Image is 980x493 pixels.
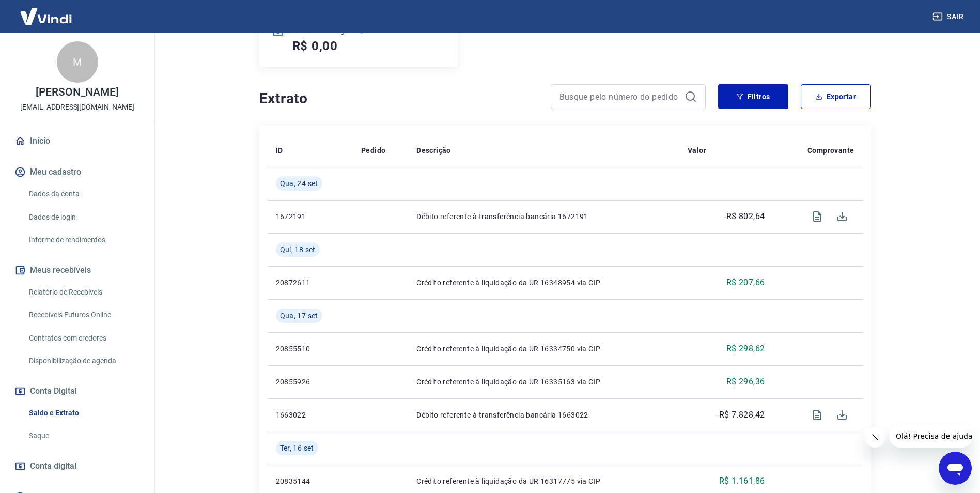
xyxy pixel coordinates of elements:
div: M [57,41,98,83]
h4: Extrato [259,88,538,109]
iframe: Botão para abrir a janela de mensagens [939,452,972,485]
p: Crédito referente à liquidação da UR 16335163 via CIP [416,377,671,387]
p: 20872611 [276,278,345,288]
p: 20855926 [276,377,345,387]
button: Sair [930,7,968,26]
p: 20855510 [276,344,345,354]
p: R$ 296,36 [726,376,765,388]
button: Filtros [718,84,788,109]
p: Comprovante [807,145,854,156]
p: 1672191 [276,211,345,222]
p: Débito referente à transferência bancária 1663022 [416,410,671,420]
a: Saldo e Extrato [25,403,142,424]
a: Disponibilização de agenda [25,350,142,372]
button: Conta Digital [12,380,142,403]
span: Conta digital [30,459,76,473]
p: [PERSON_NAME] [36,87,118,98]
p: R$ 298,62 [726,343,765,355]
p: R$ 1.161,86 [719,475,765,487]
iframe: Fechar mensagem [865,427,885,448]
p: Crédito referente à liquidação da UR 16348954 via CIP [416,278,671,288]
p: -R$ 802,64 [724,210,765,223]
a: Informe de rendimentos [25,229,142,251]
span: Download [830,204,854,229]
p: Pedido [361,145,385,156]
span: Ter, 16 set [280,443,314,453]
a: Recebíveis Futuros Online [25,304,142,326]
p: Crédito referente à liquidação da UR 16334750 via CIP [416,344,671,354]
input: Busque pelo número do pedido [559,89,680,104]
p: R$ 207,66 [726,276,765,289]
h5: R$ 0,00 [292,38,338,54]
span: Visualizar [805,403,830,427]
span: Download [830,403,854,427]
span: Visualizar [805,204,830,229]
p: Débito referente à transferência bancária 1672191 [416,211,671,222]
a: Contratos com credores [25,328,142,349]
button: Exportar [801,84,871,109]
a: Início [12,130,142,152]
span: Qua, 24 set [280,178,318,189]
button: Meus recebíveis [12,259,142,282]
p: ID [276,145,283,156]
a: Dados de login [25,207,142,228]
p: Valor [688,145,706,156]
span: Qua, 17 set [280,311,318,321]
a: Dados da conta [25,183,142,205]
a: Conta digital [12,455,142,477]
a: Relatório de Recebíveis [25,282,142,303]
button: Meu cadastro [12,161,142,183]
a: Saque [25,425,142,446]
p: 20835144 [276,476,345,486]
iframe: Mensagem da empresa [890,425,972,448]
p: Descrição [416,145,451,156]
p: 1663022 [276,410,345,420]
p: [EMAIL_ADDRESS][DOMAIN_NAME] [20,102,134,113]
p: Crédito referente à liquidação da UR 16317775 via CIP [416,476,671,486]
span: Qui, 18 set [280,244,316,255]
p: -R$ 7.828,42 [717,409,765,421]
img: Vindi [12,1,80,32]
span: Olá! Precisa de ajuda? [6,7,87,16]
